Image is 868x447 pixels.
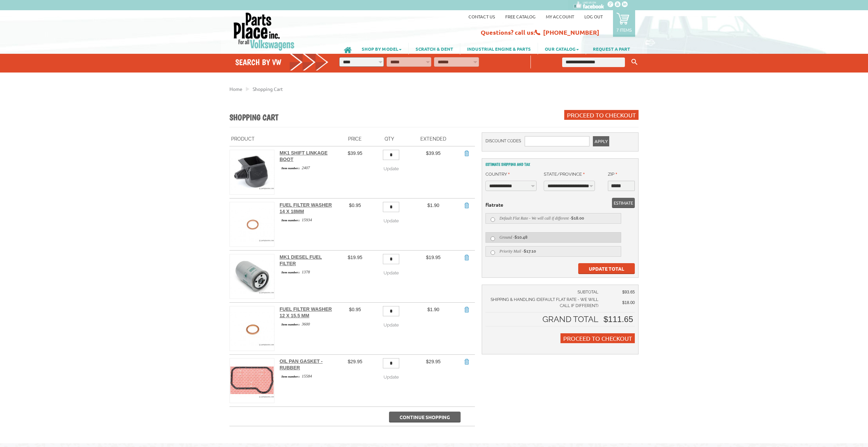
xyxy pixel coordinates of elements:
button: Keyword Search [629,57,640,68]
td: Subtotal [485,288,602,296]
a: Oil Pan Gasket - Rubber [280,358,323,371]
a: SCRATCH & DENT [409,43,460,54]
a: OUR CATALOG [538,43,586,54]
button: Update Total [578,263,635,274]
span: Item number:: [280,374,302,379]
span: $10.48 [514,235,527,240]
label: Priority Mail - [485,246,621,257]
span: $39.95 [426,150,441,156]
a: Remove Item [463,306,470,313]
span: $1.90 [427,203,439,208]
strong: Grand Total [542,314,598,324]
a: Remove Item [463,358,470,365]
a: SHOP BY MODEL [355,43,408,54]
span: $0.95 [349,307,361,312]
p: 7 items [616,27,632,33]
span: $17.10 [524,249,536,254]
a: Fuel Filter Washer 12 x 15.5 mm [280,306,332,319]
img: Fuel Filter Washer 12 x 15.5 mm [230,306,274,351]
span: Continue Shopping [400,414,450,420]
div: 3600 [280,321,338,327]
img: Fuel Filter Washer 14 x 18mm [230,202,274,246]
span: Apply [595,136,608,146]
span: $29.95 [348,359,362,364]
span: $1.90 [427,307,439,312]
a: Remove Item [463,150,470,157]
a: My Account [546,14,574,19]
a: Log out [584,14,603,19]
span: Proceed to Checkout [563,335,632,342]
span: Update [384,218,399,223]
div: 15584 [280,373,338,379]
span: Item number:: [280,322,302,327]
a: REQUEST A PART [586,43,637,54]
a: 7 items [613,10,635,37]
a: MK1 Diesel Fuel Filter [280,254,322,267]
a: Remove Item [463,254,470,261]
img: MK1 Shift Linkage Boot [230,150,274,194]
h4: Search by VW [235,57,329,67]
span: Product [231,136,255,142]
label: Discount Codes [485,136,521,146]
h1: Shopping Cart [229,112,278,123]
img: Oil Pan Gasket - Rubber [230,358,274,403]
span: Update [384,270,399,275]
a: INDUSTRIAL ENGINE & PARTS [460,43,538,54]
span: $18.00 [571,216,584,221]
span: Price [348,136,362,142]
span: Item number:: [280,270,302,275]
label: State/Province [544,171,585,178]
span: $39.95 [348,150,362,156]
dt: flatrate [485,201,635,208]
span: Item number:: [280,166,302,171]
span: $0.95 [349,203,361,208]
a: Free Catalog [505,14,536,19]
span: $111.65 [603,315,633,324]
th: Qty [370,132,409,146]
button: Apply [593,136,609,146]
span: Update Total [589,266,624,272]
h2: Estimate Shipping and Tax [485,162,635,167]
a: Fuel Filter Washer 14 x 18mm [280,202,332,214]
a: Home [229,86,242,92]
label: Country [485,171,510,178]
span: Update [384,374,399,380]
a: Remove Item [463,202,470,209]
button: Proceed to Checkout [564,110,639,120]
span: Proceed to Checkout [567,111,636,118]
label: Default Flat Rate - We will call if different - [485,213,621,224]
td: Shipping & Handling (Default Flat Rate - We will call if different) [485,296,602,313]
span: $93.65 [622,290,635,294]
span: Item number:: [280,218,302,223]
a: MK1 Shift Linkage Boot [280,150,328,162]
button: Proceed to Checkout [560,333,635,343]
button: Estimate [612,198,635,208]
span: Update [384,166,399,171]
span: $18.00 [622,300,635,305]
th: Extended [409,132,458,146]
span: $19.95 [426,255,441,260]
img: Parts Place Inc! [233,12,295,51]
div: 15934 [280,217,338,223]
label: Ground - [485,232,621,243]
button: Continue Shopping [389,412,461,422]
span: $29.95 [426,359,441,364]
a: Contact us [468,14,495,19]
span: $19.95 [348,255,362,260]
span: Estimate [614,198,633,208]
img: MK1 Diesel Fuel Filter [230,254,274,299]
label: Zip [608,171,617,178]
div: 2407 [280,165,338,171]
span: Update [384,322,399,328]
a: Shopping Cart [253,86,283,92]
div: 1378 [280,269,338,275]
